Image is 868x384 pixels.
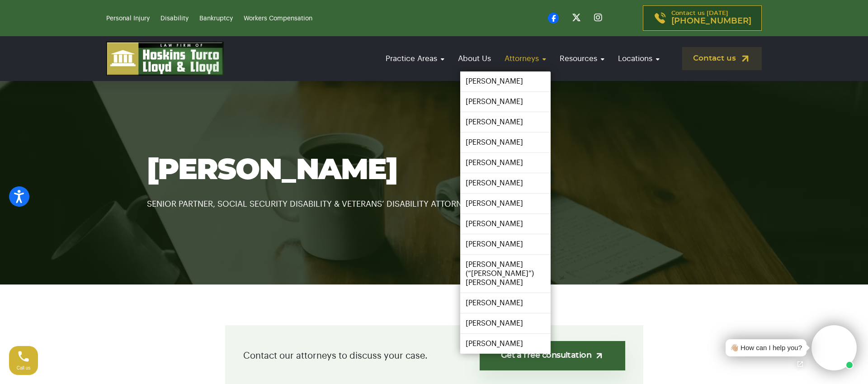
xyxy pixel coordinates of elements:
[160,15,189,22] a: Disability
[460,92,551,112] a: [PERSON_NAME]
[791,355,810,374] a: Open chat
[682,47,762,70] a: Contact us
[460,194,551,213] a: [PERSON_NAME]
[460,214,551,234] a: [PERSON_NAME]
[460,173,551,193] a: [PERSON_NAME]
[199,15,233,22] a: Bankruptcy
[594,351,604,360] img: arrow-up-right-light.svg
[555,46,609,71] a: Resources
[17,365,31,370] span: Call us
[613,46,664,71] a: Locations
[453,46,495,71] a: About Us
[460,255,551,293] a: [PERSON_NAME] (“[PERSON_NAME]”) [PERSON_NAME]
[671,17,751,26] span: [PHONE_NUMBER]
[460,313,551,333] a: [PERSON_NAME]
[730,343,802,353] div: 👋🏼 How can I help you?
[460,133,551,152] a: [PERSON_NAME]
[643,5,762,31] a: Contact us [DATE][PHONE_NUMBER]
[460,234,551,254] a: [PERSON_NAME]
[106,15,150,22] a: Personal Injury
[147,155,721,186] h1: [PERSON_NAME]
[460,153,551,173] a: [PERSON_NAME]
[460,293,551,313] a: [PERSON_NAME]
[381,46,449,71] a: Practice Areas
[244,15,312,22] a: Workers Compensation
[460,112,551,132] a: [PERSON_NAME]
[480,341,625,370] a: Get a free consultation
[460,71,551,91] a: [PERSON_NAME]
[671,10,751,26] p: Contact us [DATE]
[460,334,551,354] a: [PERSON_NAME]
[500,46,551,71] a: Attorneys
[106,42,224,76] img: logo
[147,186,721,211] p: SENIOR PARTNER, SOCIAL SECURITY DISABILITY & VETERANS’ DISABILITY ATTORNEY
